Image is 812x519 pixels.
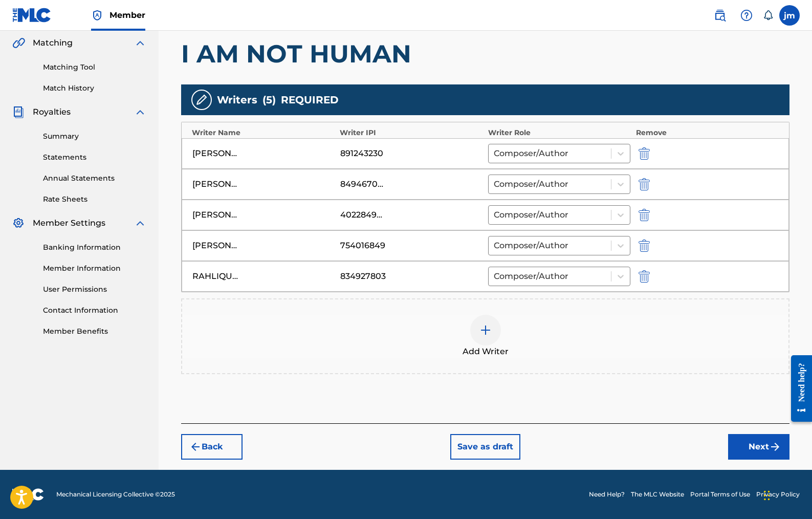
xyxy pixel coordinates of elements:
img: add [479,324,492,336]
button: Save as draft [450,434,520,460]
div: User Menu [779,5,800,26]
img: MLC Logo [12,8,52,23]
div: Writer Name [192,127,335,138]
a: Match History [43,83,146,94]
div: Drag [764,480,770,511]
div: Notifications [763,10,773,20]
img: Member Settings [12,217,25,229]
span: Mechanical Licensing Collective © 2025 [56,490,175,499]
a: Banking Information [43,242,146,253]
span: Writers [217,92,257,107]
div: Remove [636,127,779,138]
img: 12a2ab48e56ec057fbd8.svg [639,240,650,252]
a: Statements [43,152,146,163]
a: Privacy Policy [756,490,800,499]
img: expand [134,37,146,49]
a: Contact Information [43,305,146,316]
img: expand [134,217,146,229]
a: Need Help? [589,490,625,499]
img: f7272a7cc735f4ea7f67.svg [769,441,781,453]
img: logo [12,488,44,501]
img: 12a2ab48e56ec057fbd8.svg [639,209,650,221]
a: Member Benefits [43,326,146,337]
span: Add Writer [463,345,509,358]
button: Next [728,434,789,460]
a: Summary [43,131,146,142]
a: Public Search [710,5,730,26]
img: Top Rightsholder [91,9,103,21]
a: Member Information [43,263,146,274]
a: Annual Statements [43,173,146,184]
a: Matching Tool [43,62,146,73]
a: Portal Terms of Use [690,490,750,499]
div: Writer Role [488,127,631,138]
img: search [714,9,726,21]
img: expand [134,106,146,118]
a: Rate Sheets [43,194,146,205]
h1: I AM NOT HUMAN [181,38,789,69]
div: Writer IPI [340,127,482,138]
img: help [740,9,753,21]
img: Matching [12,37,25,49]
img: Royalties [12,106,25,118]
img: 12a2ab48e56ec057fbd8.svg [639,270,650,283]
div: Help [736,5,757,26]
span: Royalties [33,106,71,118]
img: 12a2ab48e56ec057fbd8.svg [639,178,650,190]
span: REQUIRED [281,92,339,107]
span: Member [109,9,145,21]
a: User Permissions [43,284,146,295]
iframe: Resource Center [783,345,812,432]
iframe: Chat Widget [761,470,812,519]
button: Back [181,434,243,460]
img: 7ee5dd4eb1f8a8e3ef2f.svg [189,441,202,453]
a: The MLC Website [631,490,684,499]
span: ( 5 ) [262,92,276,107]
img: 12a2ab48e56ec057fbd8.svg [639,147,650,160]
img: writers [195,94,208,106]
span: Matching [33,37,73,49]
span: Member Settings [33,217,105,229]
